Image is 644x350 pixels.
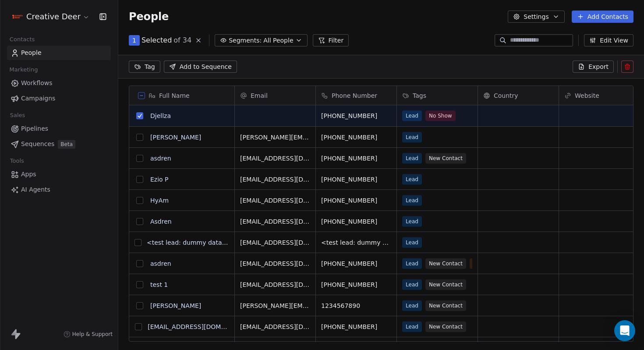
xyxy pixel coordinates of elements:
[6,63,42,76] span: Marketing
[129,61,160,73] button: Tag
[150,112,171,119] a: Djellza
[321,217,391,226] span: [PHONE_NUMBER]
[321,196,391,205] span: [PHONE_NUMBER]
[150,197,169,204] a: HyAm
[240,154,310,163] span: [EMAIL_ADDRESS][DOMAIN_NAME]
[148,323,255,330] a: [EMAIL_ADDRESS][DOMAIN_NAME]
[150,260,171,267] a: asdren
[470,258,485,269] span: VIP
[321,322,391,331] span: [PHONE_NUMBER]
[425,300,466,311] span: New Contact
[147,239,272,246] a: <test lead: dummy data for first_name>
[6,109,29,122] span: Sales
[321,238,391,247] span: <test lead: dummy data for phone_number>
[7,137,111,151] a: SequencesBeta
[508,11,564,23] button: Settings
[240,133,310,142] span: [PERSON_NAME][EMAIL_ADDRESS][DOMAIN_NAME]
[402,195,422,206] span: Lead
[150,155,171,162] a: asdren
[240,322,310,331] span: [EMAIL_ADDRESS][DOMAIN_NAME]
[150,218,172,225] a: Asdren
[402,216,422,227] span: Lead
[402,153,422,164] span: Lead
[321,133,391,142] span: [PHONE_NUMBER]
[72,331,113,338] span: Help & Support
[64,331,113,338] a: Help & Support
[313,34,349,46] button: Filter
[129,35,140,46] button: 1
[229,36,262,45] span: Segments:
[402,132,422,143] span: Lead
[142,35,172,46] span: Selected
[402,174,422,185] span: Lead
[21,139,54,149] span: Sequences
[402,258,422,269] span: Lead
[240,238,310,247] span: [EMAIL_ADDRESS][DOMAIN_NAME]
[21,170,36,179] span: Apps
[21,79,53,88] span: Workflows
[425,258,466,269] span: New Contact
[251,91,268,100] span: Email
[129,86,234,105] div: Full Name
[11,9,92,24] button: Creative Deer
[425,279,466,290] span: New Contact
[321,280,391,289] span: [PHONE_NUMBER]
[12,11,23,22] img: Logo%20CD1.pdf%20(1).png
[425,153,466,164] span: New Contact
[129,10,169,23] span: People
[240,301,310,310] span: [PERSON_NAME][EMAIL_ADDRESS][PERSON_NAME][DOMAIN_NAME]
[6,33,39,46] span: Contacts
[159,91,190,100] span: Full Name
[425,321,466,332] span: New Contact
[240,196,310,205] span: [EMAIL_ADDRESS][DOMAIN_NAME]
[402,111,422,121] span: Lead
[397,86,478,105] div: Tags
[58,140,75,149] span: Beta
[240,280,310,289] span: [EMAIL_ADDRESS][DOMAIN_NAME]
[145,62,155,71] span: Tag
[588,62,609,71] span: Export
[425,111,456,121] span: No Show
[150,281,168,288] a: test 1
[150,176,169,183] a: Ezio P
[7,121,111,136] a: Pipelines
[321,111,391,120] span: [PHONE_NUMBER]
[321,301,391,310] span: 1234567890
[180,62,232,71] span: Add to Sequence
[173,35,191,46] span: of 34
[132,36,136,45] span: 1
[21,124,48,133] span: Pipelines
[7,167,111,182] a: Apps
[584,34,633,46] button: Edit View
[321,175,391,184] span: [PHONE_NUMBER]
[402,321,422,332] span: Lead
[614,320,635,341] div: Open Intercom Messenger
[150,134,201,141] a: [PERSON_NAME]
[7,182,111,197] a: AI Agents
[494,91,518,100] span: Country
[129,105,235,342] div: grid
[7,91,111,106] a: Campaigns
[26,11,81,22] span: Creative Deer
[559,86,640,105] div: Website
[240,217,310,226] span: [EMAIL_ADDRESS][DOMAIN_NAME]
[21,185,50,194] span: AI Agents
[7,76,111,90] a: Workflows
[240,175,310,184] span: [EMAIL_ADDRESS][DOMAIN_NAME]
[240,259,310,268] span: [EMAIL_ADDRESS][DOMAIN_NAME]
[573,61,614,73] button: Export
[235,86,315,105] div: Email
[402,279,422,290] span: Lead
[21,94,55,103] span: Campaigns
[316,86,396,105] div: Phone Number
[164,61,237,73] button: Add to Sequence
[575,91,599,100] span: Website
[21,48,42,57] span: People
[478,86,559,105] div: Country
[263,36,293,45] span: All People
[572,11,633,23] button: Add Contacts
[413,91,426,100] span: Tags
[402,300,422,311] span: Lead
[6,154,28,168] span: Tools
[150,302,201,309] a: [PERSON_NAME]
